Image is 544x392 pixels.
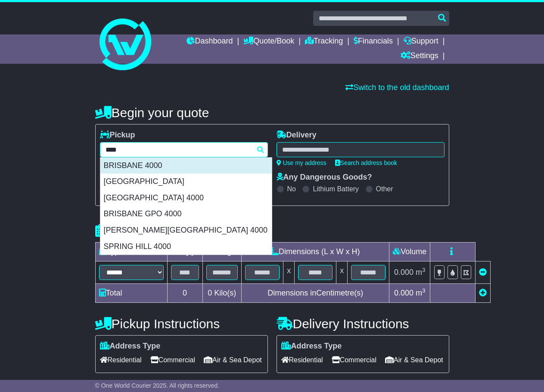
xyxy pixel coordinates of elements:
[100,190,272,206] div: [GEOGRAPHIC_DATA] 4000
[204,353,262,367] span: Air & Sea Depot
[243,34,294,49] a: Quote/Book
[281,342,342,351] label: Address Type
[277,317,449,331] h4: Delivery Instructions
[479,289,487,297] a: Add new item
[277,131,317,140] label: Delivery
[404,34,438,49] a: Support
[202,284,242,303] td: Kilo(s)
[394,289,413,297] span: 0.000
[281,353,323,367] span: Residential
[345,83,449,92] a: Switch to the old dashboard
[479,268,487,277] a: Remove this item
[277,173,372,182] label: Any Dangerous Goods?
[277,159,326,166] a: Use my address
[376,185,393,193] label: Other
[100,353,142,367] span: Residential
[416,289,426,297] span: m
[150,353,195,367] span: Commercial
[394,268,413,277] span: 0.000
[283,261,295,284] td: x
[95,243,167,261] td: Type
[95,317,268,331] h4: Pickup Instructions
[242,284,389,303] td: Dimensions in Centimetre(s)
[100,222,272,239] div: [PERSON_NAME][GEOGRAPHIC_DATA] 4000
[100,342,161,351] label: Address Type
[95,284,167,303] td: Total
[332,353,376,367] span: Commercial
[100,174,272,190] div: [GEOGRAPHIC_DATA]
[287,185,296,193] label: No
[416,268,426,277] span: m
[95,106,449,120] h4: Begin your quote
[100,239,272,255] div: SPRING HILL 4000
[167,284,202,303] td: 0
[389,243,430,261] td: Volume
[187,34,233,49] a: Dashboard
[305,34,343,49] a: Tracking
[100,142,268,157] typeahead: Please provide city
[354,34,393,49] a: Financials
[313,185,359,193] label: Lithium Battery
[335,159,397,166] a: Search address book
[100,206,272,222] div: BRISBANE GPO 4000
[208,289,212,297] span: 0
[422,267,426,273] sup: 3
[242,243,389,261] td: Dimensions (L x W x H)
[100,158,272,174] div: BRISBANE 4000
[336,261,348,284] td: x
[385,353,443,367] span: Air & Sea Depot
[422,287,426,294] sup: 3
[100,131,135,140] label: Pickup
[95,382,220,389] span: © One World Courier 2025. All rights reserved.
[401,49,438,64] a: Settings
[95,224,203,238] h4: Package details |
